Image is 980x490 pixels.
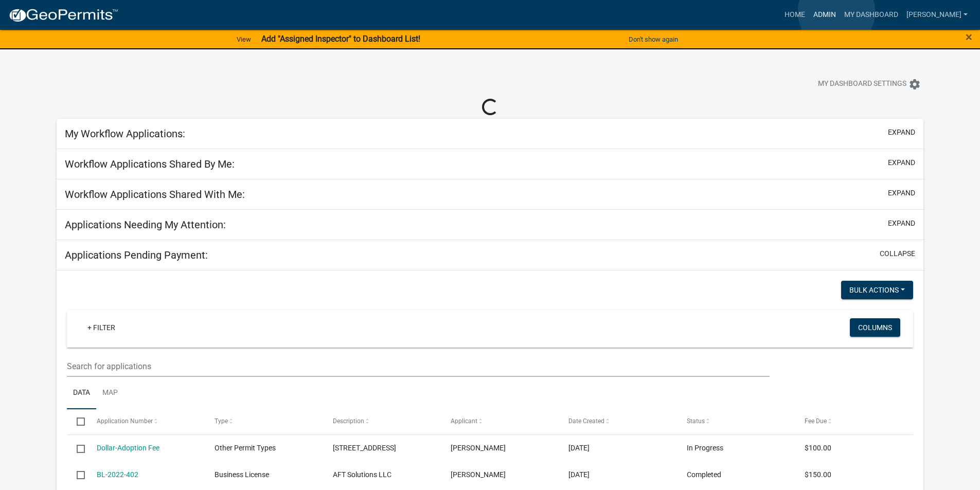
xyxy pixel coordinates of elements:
[333,470,391,479] span: AFT Solutions LLC
[97,444,159,452] a: Dollar-Adoption Fee
[215,418,228,425] span: Type
[966,31,972,43] button: Close
[805,418,827,425] span: Fee Due
[840,5,902,25] a: My Dashboard
[841,281,913,299] button: Bulk Actions
[333,418,364,425] span: Description
[87,409,205,434] datatable-header-cell: Application Number
[568,444,590,452] span: 07/23/2025
[441,409,559,434] datatable-header-cell: Applicant
[65,249,208,261] h5: Applications Pending Payment:
[888,157,915,168] button: expand
[65,128,185,140] h5: My Workflow Applications:
[333,444,396,452] span: 640 GA HWY 128
[451,418,477,425] span: Applicant
[451,470,506,479] span: Tonya Tennison
[888,127,915,138] button: expand
[97,418,153,425] span: Application Number
[810,74,929,94] button: My Dashboard Settingssettings
[65,188,245,201] h5: Workflow Applications Shared With Me:
[880,248,915,259] button: collapse
[902,5,972,25] a: [PERSON_NAME]
[687,418,705,425] span: Status
[215,444,276,452] span: Other Permit Types
[451,444,506,452] span: Tammie
[205,409,323,434] datatable-header-cell: Type
[79,318,123,337] a: + Filter
[805,444,831,452] span: $100.00
[568,418,604,425] span: Date Created
[67,377,96,410] a: Data
[966,30,972,44] span: ×
[888,218,915,229] button: expand
[67,356,769,377] input: Search for applications
[625,31,682,48] button: Don't show again
[65,158,235,170] h5: Workflow Applications Shared By Me:
[888,188,915,198] button: expand
[908,78,921,90] i: settings
[215,470,269,479] span: Business License
[795,409,913,434] datatable-header-cell: Fee Due
[780,5,809,25] a: Home
[97,470,138,479] a: BL-2022-402
[233,31,255,48] a: View
[96,377,124,410] a: Map
[809,5,840,25] a: Admin
[850,318,900,337] button: Columns
[568,470,590,479] span: 01/24/2022
[65,219,226,231] h5: Applications Needing My Attention:
[818,78,906,90] span: My Dashboard Settings
[559,409,676,434] datatable-header-cell: Date Created
[67,409,86,434] datatable-header-cell: Select
[687,470,721,479] span: Completed
[323,409,440,434] datatable-header-cell: Description
[677,409,795,434] datatable-header-cell: Status
[805,470,831,479] span: $150.00
[261,34,420,44] strong: Add "Assigned Inspector" to Dashboard List!
[687,444,723,452] span: In Progress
